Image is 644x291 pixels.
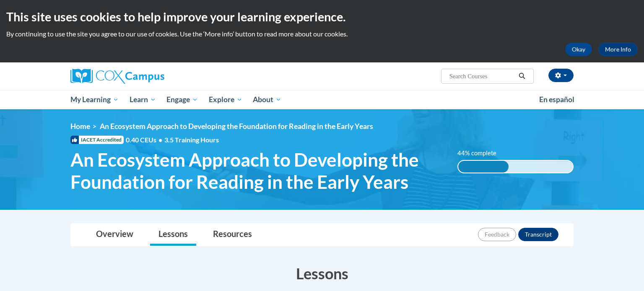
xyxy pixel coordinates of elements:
a: En español [534,91,580,108]
a: Resources [205,224,260,246]
img: Cox Campus [70,69,164,84]
button: Okay [565,43,592,56]
a: More Info [598,43,638,56]
span: IACET Accredited [70,136,124,144]
span: 3.5 Training Hours [164,136,219,144]
span: Learn [130,95,156,105]
div: 44% complete [458,161,509,173]
a: Engage [161,90,203,109]
a: About [248,90,287,109]
button: Feedback [478,228,516,241]
a: Lessons [150,224,196,246]
a: Home [70,122,90,131]
a: Explore [203,90,248,109]
button: Search [516,71,528,81]
input: Search Courses [449,71,516,81]
a: My Learning [65,90,124,109]
button: Transcript [518,228,558,241]
a: Overview [88,224,142,246]
label: 44% complete [457,149,506,158]
span: About [253,95,281,105]
div: Main menu [58,90,586,109]
h3: Lessons [70,263,574,284]
span: En español [539,95,574,104]
span: • [158,136,162,144]
p: By continuing to use the site you agree to our use of cookies. Use the ‘More info’ button to read... [6,29,638,39]
span: An Ecosystem Approach to Developing the Foundation for Reading in the Early Years [100,122,373,131]
a: Cox Campus [70,69,230,84]
a: Learn [124,90,161,109]
span: Explore [209,95,242,105]
h2: This site uses cookies to help improve your learning experience. [6,8,638,25]
button: Account Settings [548,69,574,82]
span: 0.40 CEUs [126,135,164,144]
span: An Ecosystem Approach to Developing the Foundation for Reading in the Early Years [70,149,445,193]
span: Engage [166,95,198,105]
span: My Learning [70,95,119,105]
